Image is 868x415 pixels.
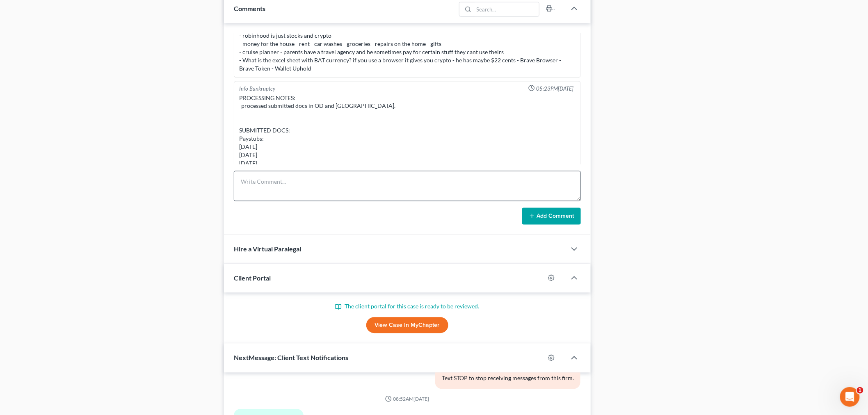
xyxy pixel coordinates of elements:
p: The client portal for this case is ready to be reviewed. [234,303,581,311]
span: 1 [857,387,863,394]
button: Add Comment [522,208,581,225]
iframe: Intercom live chat [840,387,860,407]
div: Info Bankruptcy [239,85,275,93]
input: Search... [474,2,539,16]
div: Text STOP to stop receiving messages from this firm. [442,374,574,383]
a: View Case in MyChapter [366,317,448,334]
div: PROCESSING NOTES: -processed submitted docs in OD and [GEOGRAPHIC_DATA]. SUBMITTED DOCS: Paystubs... [239,94,576,176]
span: NextMessage: Client Text Notifications [234,354,348,362]
div: 08:52AM[DATE] [234,396,581,403]
span: Client Portal [234,274,271,282]
span: 05:23PM[DATE] [537,85,574,93]
span: Comments [234,5,265,12]
span: Hire a Virtual Paralegal [234,245,301,253]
